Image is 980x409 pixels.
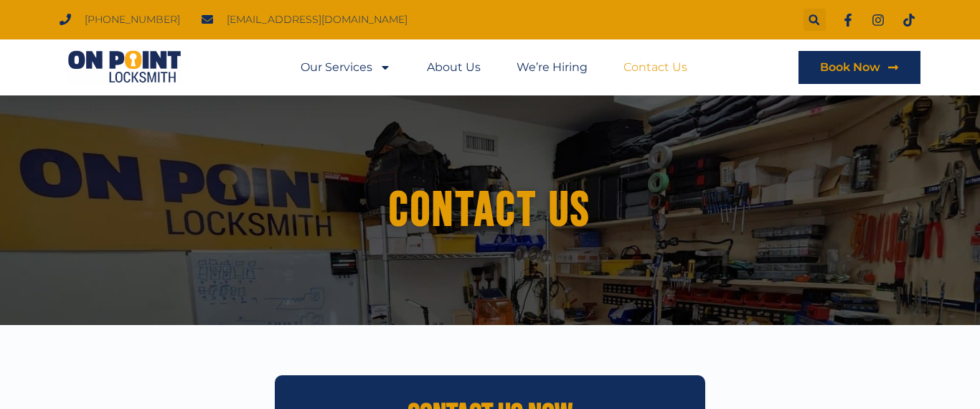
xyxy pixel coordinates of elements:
[798,51,920,84] a: Book Now
[223,10,407,29] span: [EMAIL_ADDRESS][DOMAIN_NAME]
[820,62,880,73] span: Book Now
[517,51,588,84] a: We’re Hiring
[301,51,391,84] a: Our Services
[81,10,180,29] span: [PHONE_NUMBER]
[427,51,481,84] a: About Us
[301,51,687,84] nav: Menu
[623,51,687,84] a: Contact Us
[88,184,892,238] h1: Contact us
[804,9,826,31] div: Search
